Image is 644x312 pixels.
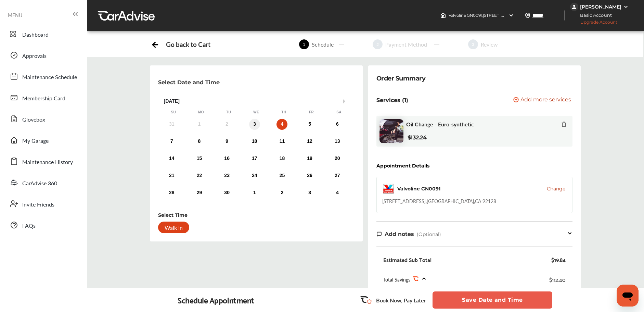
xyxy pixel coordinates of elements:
[571,12,617,19] span: Basic Account
[549,275,566,284] div: $112.40
[6,195,80,213] a: Invite Friends
[158,222,189,233] div: Walk In
[166,170,177,181] div: Choose Sunday, September 21st, 2025
[276,187,287,198] div: Choose Thursday, October 2nd, 2025
[166,153,177,164] div: Choose Sunday, September 14th, 2025
[221,187,232,198] div: Choose Tuesday, September 30th, 2025
[6,216,80,234] a: FAQs
[22,94,65,103] span: Membership Card
[276,153,287,164] div: Choose Thursday, September 18th, 2025
[221,119,232,130] div: Not available Tuesday, September 2nd, 2025
[276,136,287,147] div: Choose Thursday, September 11th, 2025
[336,110,343,115] div: Sa
[580,4,621,10] div: [PERSON_NAME]
[376,74,426,83] div: Order Summary
[383,276,410,283] span: Total Savings
[6,25,80,43] a: Dashboard
[166,40,210,48] div: Go back to Cart
[468,39,478,49] span: 3
[308,110,315,115] div: Fr
[198,110,205,115] div: Mo
[6,131,80,149] a: My Garage
[304,170,315,181] div: Choose Friday, September 26th, 2025
[249,136,260,147] div: Choose Wednesday, September 10th, 2025
[158,212,188,219] div: Select Time
[440,13,446,18] img: header-home-logo.8d720a4f.svg
[332,170,343,181] div: Choose Saturday, September 27th, 2025
[194,153,205,164] div: Choose Monday, September 15th, 2025
[170,110,177,115] div: Su
[513,97,571,103] button: Add more services
[158,79,220,86] p: Select Date and Time
[178,295,254,305] div: Schedule Appointment
[376,163,429,169] div: Appointment Details
[520,97,571,103] span: Add more services
[166,119,177,130] div: Not available Sunday, August 31st, 2025
[525,13,530,18] img: location_vector.a44bc228.svg
[249,170,260,181] div: Choose Wednesday, September 24th, 2025
[570,20,617,28] span: Upgrade Account
[22,158,73,167] span: Maintenance History
[22,200,54,209] span: Invite Friends
[397,185,440,192] div: Valvoline GN0091
[382,183,395,195] img: logo-valvoline.png
[304,187,315,198] div: Choose Friday, October 3rd, 2025
[276,170,287,181] div: Choose Thursday, September 25th, 2025
[551,256,566,263] div: $19.84
[332,187,343,198] div: Choose Saturday, October 4th, 2025
[166,187,177,198] div: Choose Sunday, September 28th, 2025
[158,117,351,200] div: month 2025-09
[373,39,383,49] span: 2
[478,40,501,48] div: Review
[449,13,586,18] span: Valvoline GN0091 , [STREET_ADDRESS] [GEOGRAPHIC_DATA] , CA 92128
[547,185,565,192] button: Change
[508,13,514,18] img: header-down-arrow.9dd2ce7d.svg
[221,136,232,147] div: Choose Tuesday, September 9th, 2025
[6,89,80,107] a: Membership Card
[160,98,353,104] div: [DATE]
[343,99,348,104] button: Next Month
[376,296,426,304] p: Book Now, Pay Later
[166,136,177,147] div: Choose Sunday, September 7th, 2025
[376,97,408,103] p: Services (1)
[299,39,309,49] span: 1
[194,170,205,181] div: Choose Monday, September 22nd, 2025
[249,119,260,130] div: Choose Wednesday, September 3rd, 2025
[22,52,47,61] span: Approvals
[22,73,77,82] span: Maintenance Schedule
[194,136,205,147] div: Choose Monday, September 8th, 2025
[383,256,432,263] div: Estimated Sub Total
[379,119,403,143] img: oil-change-thumb.jpg
[382,198,496,204] div: [STREET_ADDRESS] , [GEOGRAPHIC_DATA] , CA 92128
[22,115,45,124] span: Glovebox
[225,110,232,115] div: Tu
[22,137,49,146] span: My Garage
[280,110,287,115] div: Th
[22,30,49,39] span: Dashboard
[249,153,260,164] div: Choose Wednesday, September 17th, 2025
[406,121,474,127] span: Oil Change - Euro-synthetic
[6,46,80,64] a: Approvals
[383,40,430,48] div: Payment Method
[22,222,36,230] span: FAQs
[332,136,343,147] div: Choose Saturday, September 13th, 2025
[253,110,260,115] div: We
[332,119,343,130] div: Choose Saturday, September 6th, 2025
[6,67,80,85] a: Maintenance Schedule
[570,3,578,11] img: jVpblrzwTbfkPYzPPzSLxeg0AAAAASUVORK5CYII=
[564,10,565,21] img: header-divider.bc55588e.svg
[304,119,315,130] div: Choose Friday, September 5th, 2025
[385,231,414,237] span: Add notes
[8,12,22,18] span: MENU
[309,40,336,48] div: Schedule
[623,4,629,10] img: WGsFRI8htEPBVLJbROoPRyZpYNWhNONpIPPETTm6eUC0GeLEiAAAAAElFTkSuQmCC
[617,285,639,307] iframe: Button to launch messaging window
[304,153,315,164] div: Choose Friday, September 19th, 2025
[249,187,260,198] div: Choose Wednesday, October 1st, 2025
[408,134,427,141] b: $132.24
[513,97,572,103] a: Add more services
[417,231,441,237] span: (Optional)
[6,152,80,170] a: Maintenance History
[22,179,57,188] span: CarAdvise 360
